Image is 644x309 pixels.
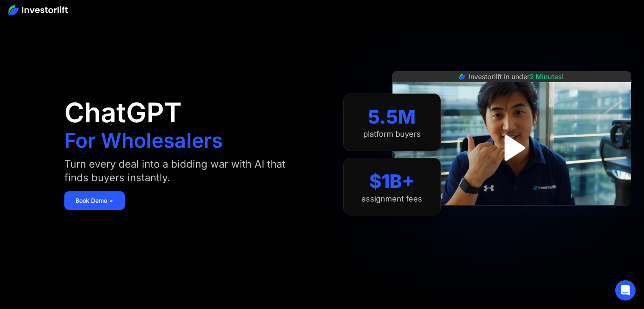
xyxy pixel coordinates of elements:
[530,72,562,81] span: 2 Minutes
[362,194,422,204] div: assignment fees
[64,157,297,185] div: Turn every deal into a bidding war with AI that finds buyers instantly.
[64,130,223,151] h1: For Wholesalers
[448,210,575,220] iframe: Customer reviews powered by Trustpilot
[368,106,416,128] div: 5.5M
[615,280,636,301] div: Open Intercom Messenger
[64,99,182,126] h1: ChatGPT
[469,72,564,82] div: Investorlift in under !
[64,191,125,210] a: Book Demo ➢
[493,129,531,167] a: open lightbox
[363,130,421,139] div: platform buyers
[369,170,415,193] div: $1B+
